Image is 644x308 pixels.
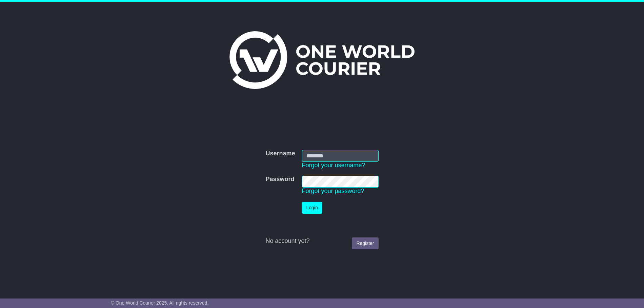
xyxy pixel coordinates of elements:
img: One World [229,31,415,89]
span: © One World Courier 2025. All rights reserved. [111,300,209,306]
a: Forgot your username? [302,162,365,169]
label: Username [265,150,295,157]
a: Register [352,237,378,249]
div: No account yet? [265,237,378,245]
label: Password [265,176,294,183]
button: Login [302,202,322,214]
a: Forgot your password? [302,188,364,194]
